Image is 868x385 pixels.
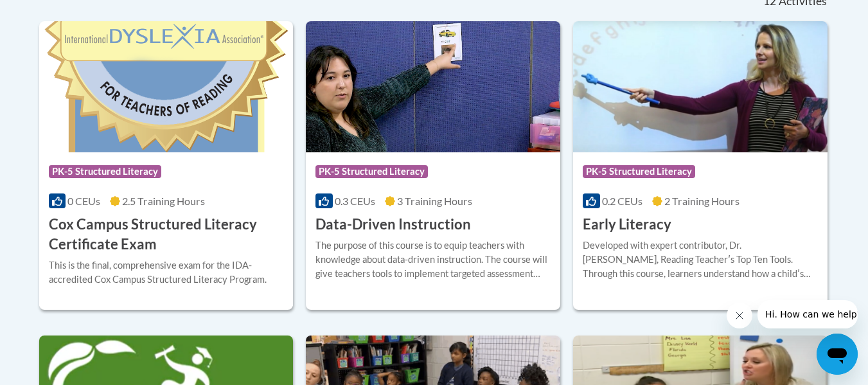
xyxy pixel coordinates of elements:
img: Course Logo [306,21,560,152]
span: 2 Training Hours [664,195,740,207]
div: This is the final, comprehensive exam for the IDA-accredited Cox Campus Structured Literacy Program. [49,258,284,287]
iframe: Close message [727,303,752,328]
span: 0.2 CEUs [602,195,642,207]
span: PK-5 Structured Literacy [583,165,695,178]
span: 2.5 Training Hours [122,195,205,207]
a: Course LogoPK-5 Structured Literacy0.3 CEUs3 Training Hours Data-Driven InstructionThe purpose of... [306,21,560,309]
h3: Early Literacy [583,215,671,235]
img: Course Logo [573,21,828,152]
span: 0.3 CEUs [335,195,375,207]
iframe: Message from company [757,300,858,328]
a: Course LogoPK-5 Structured Literacy0 CEUs2.5 Training Hours Cox Campus Structured Literacy Certif... [39,21,294,309]
span: PK-5 Structured Literacy [49,165,161,178]
h3: Cox Campus Structured Literacy Certificate Exam [49,215,284,255]
iframe: Button to launch messaging window [817,334,858,375]
span: Hi. How can we help? [8,9,104,19]
img: Course Logo [39,21,294,152]
div: The purpose of this course is to equip teachers with knowledge about data-driven instruction. The... [315,238,551,281]
span: 3 Training Hours [397,195,472,207]
a: Course LogoPK-5 Structured Literacy0.2 CEUs2 Training Hours Early LiteracyDeveloped with expert c... [573,21,828,309]
span: PK-5 Structured Literacy [315,165,428,178]
span: 0 CEUs [67,195,100,207]
div: Developed with expert contributor, Dr. [PERSON_NAME], Reading Teacherʹs Top Ten Tools. Through th... [583,238,818,281]
h3: Data-Driven Instruction [315,215,471,235]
